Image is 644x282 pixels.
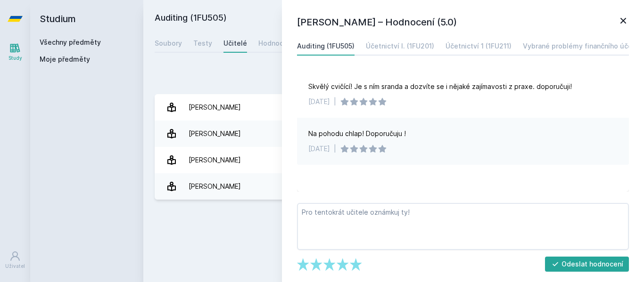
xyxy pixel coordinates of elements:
[189,177,241,196] div: [PERSON_NAME]
[189,151,241,169] div: [PERSON_NAME]
[223,39,247,48] div: Učitelé
[258,39,293,48] div: Hodnocení
[308,82,572,91] div: Skvělý cvičící! Je s ním sranda a dozvíte se i nějaké zajímavosti z praxe. doporučuji!
[40,38,101,46] a: Všechny předměty
[189,98,241,117] div: [PERSON_NAME]
[8,55,22,62] div: Study
[5,263,25,270] div: Uživatel
[308,97,330,106] div: [DATE]
[189,124,241,143] div: [PERSON_NAME]
[155,94,633,121] a: [PERSON_NAME] 2 hodnocení 4.5
[308,129,406,138] div: Na pohodu chlap! Doporučuju !
[334,97,336,106] div: |
[155,34,182,53] a: Soubory
[193,39,212,48] div: Testy
[155,39,182,48] div: Soubory
[258,34,293,53] a: Hodnocení
[334,144,336,153] div: |
[193,34,212,53] a: Testy
[40,55,90,64] span: Moje předměty
[155,147,633,173] a: [PERSON_NAME] 2 hodnocení 5.0
[155,11,527,26] h2: Auditing (1FU505)
[155,121,633,147] a: [PERSON_NAME] 3 hodnocení 5.0
[223,34,247,53] a: Učitelé
[308,144,330,153] div: [DATE]
[155,173,633,200] a: [PERSON_NAME] 4 hodnocení 5.0
[2,246,28,274] a: Uživatel
[2,38,28,66] a: Study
